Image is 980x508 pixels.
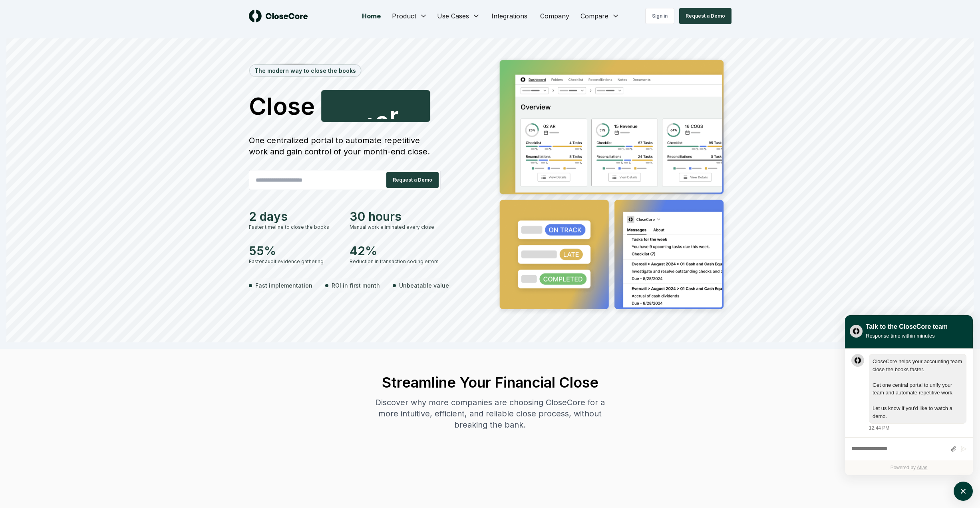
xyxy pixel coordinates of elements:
a: Sign in [645,8,674,24]
div: Manual work eliminated every close [350,224,441,231]
div: atlas-composer [851,442,966,456]
div: Response time within minutes [866,332,948,340]
div: 12:44 PM [869,424,889,432]
button: Request a Demo [679,8,732,24]
div: 2 days [249,209,340,224]
div: atlas-message-text [873,358,963,420]
div: atlas-message [851,354,966,432]
span: Fast implementation [255,281,312,290]
a: Home [356,8,387,24]
img: Jumbotron [493,54,732,318]
div: Reduction in transaction coding errors [350,258,441,265]
div: One centralized portal to automate repetitive work and gain control of your month-end close. [249,135,441,157]
a: Atlas [917,465,928,470]
div: Tuesday, September 16, 12:44 PM [869,354,966,432]
span: s [354,117,366,141]
div: Discover why more companies are choosing CloseCore for a more intuitive, efficient, and reliable ... [368,397,612,430]
span: a [340,117,354,141]
div: atlas-ticket [845,349,973,475]
button: atlas-launcher [954,482,973,501]
span: ROI in first month [332,281,380,290]
div: atlas-message-author-avatar [851,354,864,367]
div: Powered by [845,460,973,475]
span: Use Cases [437,11,469,21]
span: r [389,104,399,128]
a: Integrations [485,8,534,24]
div: atlas-message-bubble [869,354,966,424]
a: Company [534,8,576,24]
span: Product [392,11,416,21]
img: logo [249,10,308,22]
span: Compare [580,11,608,21]
h2: Streamline Your Financial Close [368,374,612,390]
button: Request a Demo [386,172,439,188]
div: 30 hours [350,209,441,224]
span: Close [249,94,315,118]
button: Compare [576,8,624,24]
div: atlas-window [845,315,973,475]
div: 42% [350,244,441,258]
div: 55% [249,244,340,258]
span: e [375,108,389,132]
div: The modern way to close the books [250,65,361,76]
button: Attach files by clicking or dropping files here [950,446,956,452]
button: Product [387,8,432,24]
span: F [326,117,340,141]
div: Faster timeline to close the books [249,224,340,231]
div: Faster audit evidence gathering [249,258,340,265]
span: Unbeatable value [399,281,449,290]
span: t [366,114,375,138]
button: Use Cases [432,8,485,24]
div: Talk to the CloseCore team [866,322,948,332]
img: yblje5SQxOoZuw2TcITt_icon.png [850,325,863,338]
